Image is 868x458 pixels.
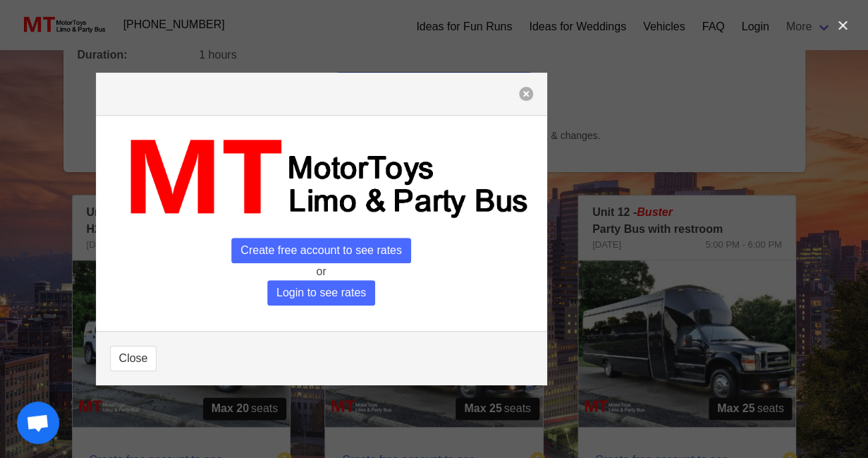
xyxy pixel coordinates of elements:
img: MT_logo_name.png [110,130,533,227]
span: Close [119,350,148,367]
span: Login to see rates [267,280,375,306]
p: or [110,263,533,280]
a: Open chat [17,402,59,444]
span: Create free account to see rates [231,238,411,263]
button: Close [110,346,157,371]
